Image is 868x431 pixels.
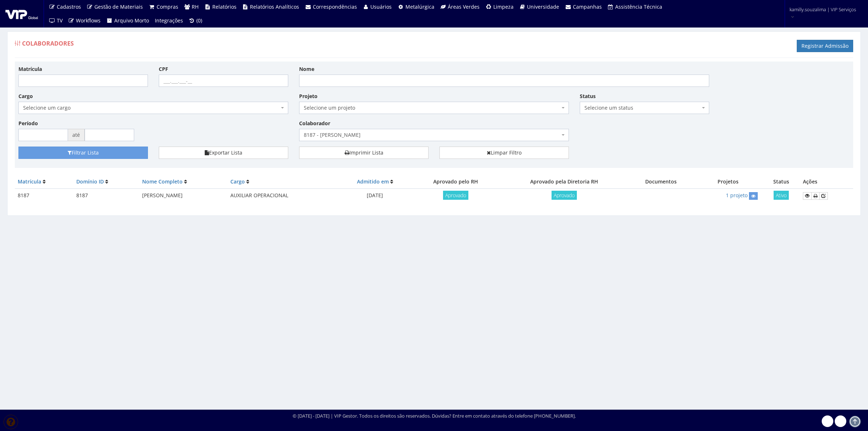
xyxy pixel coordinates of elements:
[500,175,629,189] th: Aprovado pela Diretoria RH
[250,3,299,10] span: Relatórios Analíticos
[159,147,288,159] button: Exportar Lista
[57,3,81,10] span: Cadastros
[68,129,85,141] span: até
[76,178,104,185] a: Domínio ID
[304,131,560,139] span: 8187 - ARTHUR ANDRADE RODRIGUES DE LIRA
[23,104,279,111] span: Selecione um cargo
[94,3,143,10] span: Gestão de Materiais
[552,191,577,200] span: Aprovado
[73,189,139,203] td: 8187
[227,189,339,203] td: AUXILIAR OPERACIONAL
[299,66,314,73] label: Nome
[762,175,800,189] th: Status
[370,3,392,10] span: Usuários
[196,17,202,24] span: (0)
[15,189,73,203] td: 8187
[694,175,762,189] th: Projetos
[299,147,429,159] a: Imprimir Lista
[22,39,74,47] span: Colaboradores
[299,129,569,141] span: 8187 - ARTHUR ANDRADE RODRIGUES DE LIRA
[339,189,412,203] td: [DATE]
[139,189,227,203] td: [PERSON_NAME]
[412,175,500,189] th: Aprovado pelo RH
[299,102,569,114] span: Selecione um projeto
[212,3,237,10] span: Relatórios
[439,147,569,159] a: Limpar Filtro
[155,17,183,24] span: Integrações
[580,102,709,114] span: Selecione um status
[142,178,183,185] a: Nome Completo
[790,6,856,13] span: kamilly.souzalima | VIP Serviços
[774,191,789,200] span: Ativo
[726,192,748,199] a: 1 projeto
[299,93,318,100] label: Projeto
[313,3,357,10] span: Correspondências
[152,14,186,28] a: Integrações
[186,14,205,28] a: (0)
[629,175,694,189] th: Documentos
[230,178,245,185] a: Cargo
[5,8,38,19] img: logo
[443,191,468,200] span: Aprovado
[159,66,168,73] label: CPF
[493,3,514,10] span: Limpeza
[573,3,602,10] span: Campanhas
[18,147,148,159] button: Filtrar Lista
[18,120,38,127] label: Período
[299,120,330,127] label: Colaborador
[65,14,104,28] a: Workflows
[615,3,662,10] span: Assistência Técnica
[114,17,149,24] span: Arquivo Morto
[57,17,63,24] span: TV
[527,3,559,10] span: Universidade
[18,93,33,100] label: Cargo
[103,14,152,28] a: Arquivo Morto
[357,178,389,185] a: Admitido em
[797,40,853,52] a: Registrar Admissão
[580,93,596,100] label: Status
[584,104,700,111] span: Selecione um status
[157,3,178,10] span: Compras
[46,14,65,28] a: TV
[18,178,41,185] a: Matrícula
[18,102,288,114] span: Selecione um cargo
[304,104,560,111] span: Selecione um projeto
[76,17,101,24] span: Workflows
[159,75,288,87] input: ___.___.___-__
[800,175,853,189] th: Ações
[18,66,42,73] label: Matrícula
[448,3,480,10] span: Áreas Verdes
[293,413,576,419] div: © [DATE] - [DATE] | VIP Gestor. Todos os direitos são reservados. Dúvidas? Entre em contato atrav...
[405,3,434,10] span: Metalúrgica
[192,3,199,10] span: RH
